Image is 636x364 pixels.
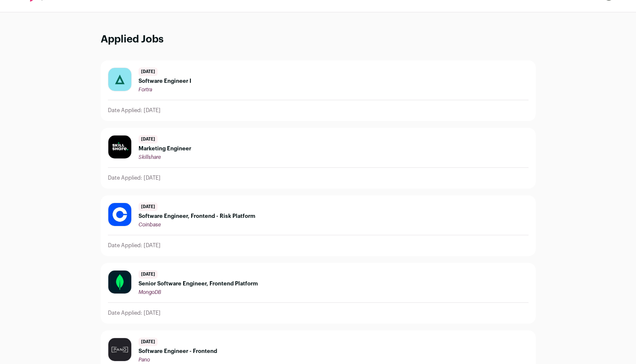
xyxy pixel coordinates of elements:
a: [DATE] Marketing Engineer Skillshare Date Applied: [DATE] [101,128,535,188]
img: c8f12d2ae5e4bea18977cd045833388b80ff4d44ec365854a3e24d94081ce1e2.jpg [108,338,131,361]
p: Date Applied: [DATE] [108,107,161,114]
img: 3b497dfc4291f3c35a8d4715fae981d8378532eca218f34c31718a75cddb7e8c.png [108,135,131,158]
span: Software Engineer - Frontend [139,348,217,355]
h1: Applied Jobs [101,33,536,47]
span: Skillshare [139,155,161,160]
span: Coinbase [139,222,161,227]
a: [DATE] Software Engineer I Fortra Date Applied: [DATE] [101,61,535,121]
span: [DATE] [139,338,158,346]
a: [DATE] Senior Software Engineer, Frontend Platform MongoDB Date Applied: [DATE] [101,263,535,323]
span: Software Engineer I [139,78,191,85]
span: Marketing Engineer [139,145,191,152]
p: Date Applied: [DATE] [108,242,161,249]
span: [DATE] [139,270,158,279]
p: Date Applied: [DATE] [108,175,161,181]
span: [DATE] [139,68,158,76]
span: Fortra [139,87,152,92]
span: Senior Software Engineer, Frontend Platform [139,280,258,287]
span: Software Engineer, Frontend - Risk Platform [139,213,255,220]
p: Date Applied: [DATE] [108,310,161,316]
img: 55bbf246aa73a85c687d532725803f5d9ffc48ef4725632f152f27d8afc8361e.jpg [108,203,131,226]
span: Pano [139,357,150,362]
a: [DATE] Software Engineer, Frontend - Risk Platform Coinbase Date Applied: [DATE] [101,196,535,256]
span: [DATE] [139,135,158,144]
img: c5bf07b10918668e1a31cfea1b7e5a4b07ede11153f090b12a787418ee836f43.png [108,271,131,293]
span: [DATE] [139,203,158,211]
span: MongoDB [139,290,161,295]
img: 99588170ac60d74adfcd9ee6be174318f115c411195e1221ba41e2f3a59e9a11.jpg [108,68,131,91]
